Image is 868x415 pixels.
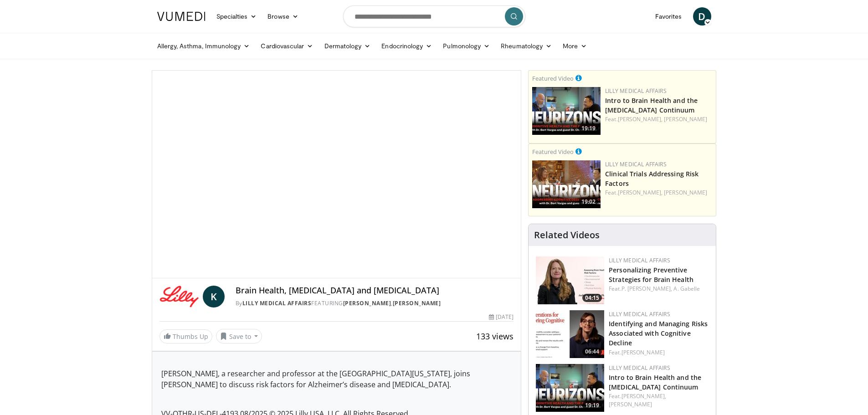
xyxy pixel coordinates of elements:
a: Endocrinology [376,37,437,55]
div: [DATE] [489,313,514,321]
img: VuMedi Logo [157,12,205,21]
a: P. [PERSON_NAME], [621,285,673,292]
a: [PERSON_NAME] [621,348,665,356]
img: 1541e73f-d457-4c7d-a135-57e066998777.png.150x105_q85_crop-smart_upscale.jpg [532,160,601,208]
a: Thumbs Up [159,329,212,343]
a: 06:44 [536,310,604,358]
div: Feat. [609,285,709,293]
a: A. Gabelle [673,285,700,292]
a: [PERSON_NAME] [343,299,391,307]
a: Favorites [650,7,688,26]
div: Feat. [609,392,709,409]
a: K [203,286,225,307]
input: Search topics, interventions [343,5,525,27]
a: Lilly Medical Affairs [609,256,670,264]
a: [PERSON_NAME] [609,400,652,408]
a: Lilly Medical Affairs [609,364,670,372]
span: 133 views [476,331,514,342]
div: Feat. [609,348,709,357]
h4: Related Videos [534,230,600,241]
a: Pulmonology [437,37,495,55]
a: D [693,7,711,26]
a: 04:15 [536,256,604,304]
a: Lilly Medical Affairs [609,310,670,318]
img: a80fd508-2012-49d4-b73e-1d4e93549e78.png.150x105_q85_crop-smart_upscale.jpg [536,364,604,412]
a: Specialties [211,7,262,26]
p: [PERSON_NAME], a researcher and professor at the [GEOGRAPHIC_DATA][US_STATE], joins [PERSON_NAME]... [161,368,512,401]
a: More [557,37,592,55]
a: Rheumatology [495,37,557,55]
a: Identifying and Managing Risks Associated with Cognitive Decline [609,319,708,347]
img: Lilly Medical Affairs [159,286,199,307]
button: Save to [216,329,262,343]
a: [PERSON_NAME] [664,189,707,196]
div: By FEATURING , [236,299,514,307]
a: [PERSON_NAME], [621,392,666,400]
span: 19:02 [579,198,598,206]
small: Featured Video [532,74,574,82]
div: Feat. [605,115,712,123]
a: Intro to Brain Health and the [MEDICAL_DATA] Continuum [605,96,698,114]
a: Intro to Brain Health and the [MEDICAL_DATA] Continuum [609,373,701,391]
a: 19:19 [536,364,604,412]
a: Dermatology [319,37,376,55]
a: [PERSON_NAME], [618,115,663,123]
a: Lilly Medical Affairs [605,160,667,168]
span: 19:19 [582,401,602,410]
img: c3be7821-a0a3-4187-927a-3bb177bd76b4.png.150x105_q85_crop-smart_upscale.jpg [536,256,604,304]
img: a80fd508-2012-49d4-b73e-1d4e93549e78.png.150x105_q85_crop-smart_upscale.jpg [532,87,601,135]
img: fc5f84e2-5eb7-4c65-9fa9-08971b8c96b8.jpg.150x105_q85_crop-smart_upscale.jpg [536,310,604,358]
span: 19:19 [579,124,598,133]
a: Clinical Trials Addressing Risk Factors [605,169,699,188]
div: Feat. [605,189,712,197]
a: 19:19 [532,87,601,135]
span: 04:15 [582,294,602,302]
a: Lilly Medical Affairs [605,87,667,95]
a: [PERSON_NAME], [618,189,663,196]
a: 19:02 [532,160,601,208]
small: Featured Video [532,148,574,156]
a: Browse [262,7,304,26]
span: 06:44 [582,348,602,356]
a: Lilly Medical Affairs [242,299,312,307]
a: [PERSON_NAME] [393,299,441,307]
video-js: Video Player [152,71,521,278]
h4: Brain Health, [MEDICAL_DATA] and [MEDICAL_DATA] [236,286,514,296]
a: Personalizing Preventive Strategies for Brain Health [609,266,693,284]
a: [PERSON_NAME] [664,115,707,123]
a: Cardiovascular [255,37,318,55]
a: Allergy, Asthma, Immunology [152,37,256,55]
